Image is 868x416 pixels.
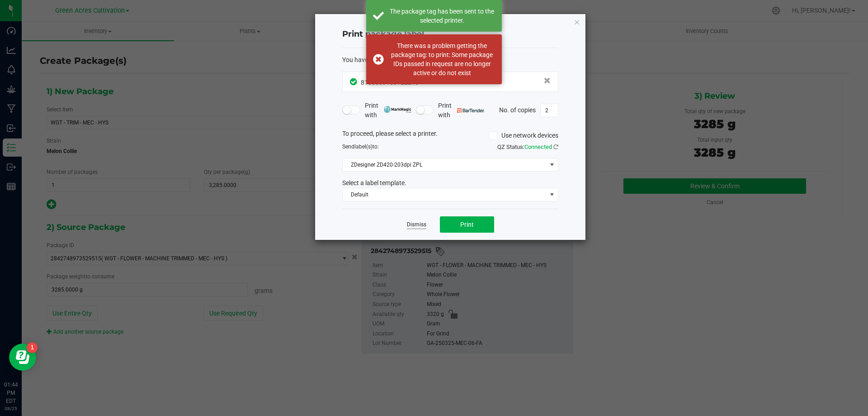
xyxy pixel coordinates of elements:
img: bartender.png [457,108,485,113]
div: To proceed, please select a printer. [335,129,565,143]
span: Connected [524,143,552,150]
span: Print [460,221,474,228]
label: Use network devices [489,131,558,140]
span: Default [343,188,547,201]
span: label(s) [354,143,373,150]
div: The package tag has been sent to the selected printer. [389,7,495,25]
div: There was a problem getting the package tag: to print: Some package IDs passed in request are no ... [389,41,495,77]
span: You have selected 1 package label to print [342,56,459,63]
iframe: Resource center unread badge [27,342,38,353]
span: 8138009153122213 [361,79,419,86]
span: Print with [365,101,411,120]
div: Select a label template. [335,178,565,188]
span: ZDesigner ZD420-203dpi ZPL [343,158,547,171]
div: : [342,55,558,65]
h4: Print package label [342,29,558,40]
a: Dismiss [407,221,426,229]
span: Print with [438,101,485,120]
span: In Sync [350,77,359,86]
span: Send to: [342,143,379,150]
button: Print [440,216,494,233]
span: No. of copies [499,106,536,113]
img: mark_magic_cybra.png [384,106,411,113]
span: QZ Status: [497,143,558,150]
iframe: Resource center [9,344,36,371]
